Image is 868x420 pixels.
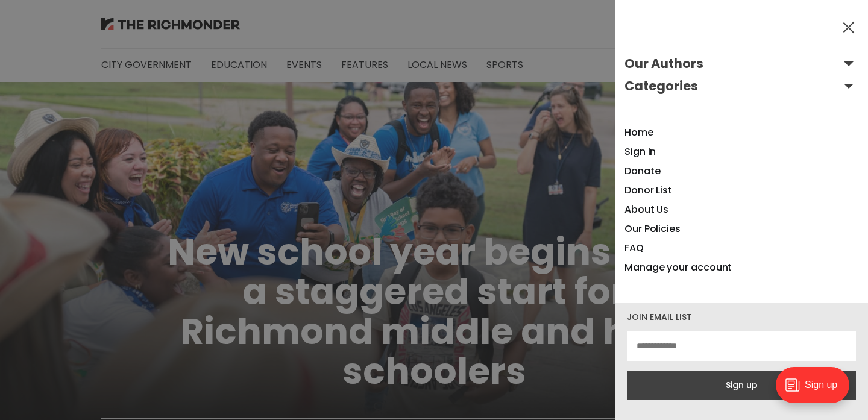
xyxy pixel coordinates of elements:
a: Our Policies [624,222,681,236]
button: Open submenu Our Authors [624,54,858,74]
button: Sign up [627,371,856,400]
a: About Us [624,202,668,216]
a: Donate [624,164,661,178]
a: FAQ [624,241,644,255]
iframe: portal-trigger [766,361,868,420]
div: Join email list [627,313,856,321]
a: Donor List [624,183,672,197]
a: Home [624,125,653,139]
a: Manage your account [624,260,732,274]
a: Sign In [624,145,656,158]
button: Open submenu Categories [624,77,858,96]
